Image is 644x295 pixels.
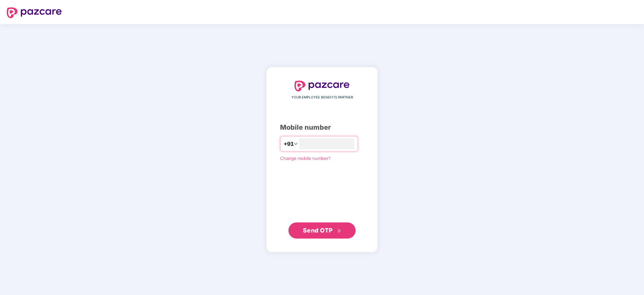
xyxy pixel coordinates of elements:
[291,95,353,100] span: YOUR EMPLOYEE BENEFITS PARTNER
[294,142,298,146] span: down
[7,7,62,18] img: logo
[280,122,364,133] div: Mobile number
[280,156,331,161] a: Change mobile number?
[294,81,350,91] img: logo
[284,140,294,148] span: +91
[303,227,333,234] span: Send OTP
[337,229,341,233] span: double-right
[288,222,356,239] button: Send OTPdouble-right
